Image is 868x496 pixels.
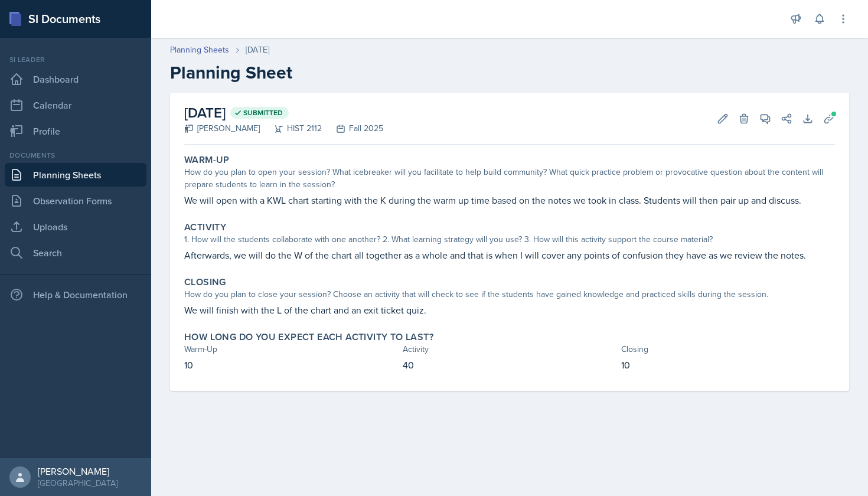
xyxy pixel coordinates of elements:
[403,358,616,372] p: 40
[170,62,849,83] h2: Planning Sheet
[5,93,146,117] a: Calendar
[184,102,383,123] h2: [DATE]
[5,119,146,143] a: Profile
[246,44,269,56] div: [DATE]
[184,331,433,343] label: How long do you expect each activity to last?
[5,241,146,265] a: Search
[184,248,835,262] p: Afterwards, we will do the W of the chart all together as a whole and that is when I will cover a...
[184,343,398,355] div: Warm-Up
[621,343,835,355] div: Closing
[184,122,260,135] div: [PERSON_NAME]
[260,122,322,135] div: HIST 2112
[184,288,835,301] div: How do you plan to close your session? Choose an activity that will check to see if the students ...
[5,163,146,187] a: Planning Sheets
[5,215,146,239] a: Uploads
[184,221,226,233] label: Activity
[184,166,835,191] div: How do you plan to open your session? What icebreaker will you facilitate to help build community...
[184,276,226,288] label: Closing
[5,189,146,213] a: Observation Forms
[621,358,835,372] p: 10
[184,233,835,246] div: 1. How will the students collaborate with one another? 2. What learning strategy will you use? 3....
[322,122,383,135] div: Fall 2025
[38,477,118,489] div: [GEOGRAPHIC_DATA]
[170,44,229,56] a: Planning Sheets
[243,108,283,118] span: Submitted
[184,303,835,317] p: We will finish with the L of the chart and an exit ticket quiz.
[5,150,146,161] div: Documents
[184,193,835,207] p: We will open with a KWL chart starting with the K during the warm up time based on the notes we t...
[184,154,230,166] label: Warm-Up
[38,465,118,477] div: [PERSON_NAME]
[5,67,146,91] a: Dashboard
[184,358,398,372] p: 10
[403,343,616,355] div: Activity
[5,54,146,65] div: Si leader
[5,283,146,306] div: Help & Documentation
